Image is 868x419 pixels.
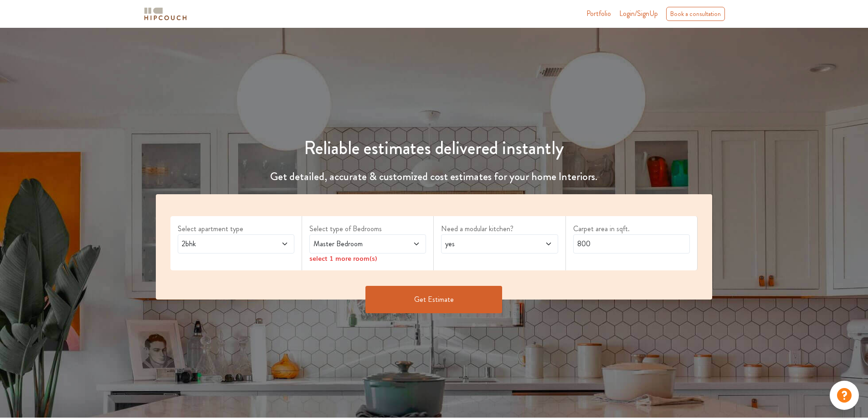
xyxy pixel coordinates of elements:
h1: Reliable estimates delivered instantly [150,137,718,159]
label: Select type of Bedrooms [309,223,426,234]
label: Select apartment type [178,223,294,234]
span: logo-horizontal.svg [143,4,188,24]
label: Carpet area in sqft. [573,223,690,234]
span: Master Bedroom [312,238,393,249]
span: yes [443,238,525,249]
label: Need a modular kitchen? [441,223,558,234]
span: 2bhk [180,238,262,249]
h4: Get detailed, accurate & customized cost estimates for your home Interiors. [150,170,718,183]
div: Book a consultation [666,7,725,21]
button: Get Estimate [365,286,502,313]
img: logo-horizontal.svg [143,6,188,22]
input: Enter area sqft [573,234,690,253]
span: Login/SignUp [619,8,658,19]
a: Portfolio [586,8,611,19]
div: select 1 more room(s) [309,253,426,263]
